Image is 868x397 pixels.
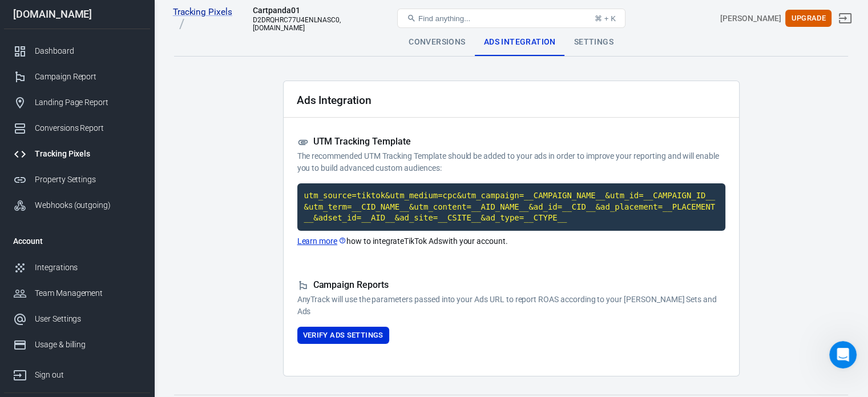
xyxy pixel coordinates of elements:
div: ⌘ + K [595,14,616,23]
button: Upgrade [785,10,831,27]
button: Find anything...⌘ + K [397,9,625,28]
div: Webhooks (outgoing) [35,199,141,211]
div: Campaign Report [35,71,141,83]
div: D2DRQHRC77U4ENLNASC0, bioslim.site [253,16,393,32]
a: Property Settings [4,167,150,193]
div: Property Settings [35,174,141,186]
span: Find anything... [418,14,470,23]
div: Sign out [35,369,141,381]
a: Dashboard [4,38,150,64]
div: Team Management [35,287,141,299]
div: Dashboard [35,45,141,57]
a: Conversions Report [4,115,150,141]
div: Conversions Report [35,122,141,134]
a: Usage & billing [4,332,150,358]
div: [DOMAIN_NAME] [4,9,150,19]
p: The recommended UTM Tracking Template should be added to your ads in order to improve your report... [297,150,725,174]
a: Landing Page Report [4,90,150,115]
h2: Ads Integration [297,94,372,106]
p: how to integrate TikTok Ads with your account. [297,235,725,247]
div: Cartpanda01 [253,5,367,16]
h5: UTM Tracking Template [297,136,725,148]
a: Sign out [4,358,150,388]
div: Tracking Pixels [35,148,141,160]
div: Settings [565,29,623,56]
code: Click to copy [297,183,725,231]
p: AnyTrack will use the parameters passed into your Ads URL to report ROAS according to your [PERSO... [297,294,725,318]
div: Conversions [399,29,474,56]
div: Ads Integration [475,29,565,56]
div: Landing Page Report [35,97,141,109]
button: Verify Ads Settings [297,327,389,344]
div: Account id: 0V08PxNB [720,13,781,25]
a: Tracking Pixels [4,141,150,167]
a: Sign out [831,5,859,32]
a: Campaign Report [4,64,150,90]
li: Account [4,227,150,255]
a: Learn more [297,235,347,247]
iframe: Intercom live chat [829,341,857,368]
div: User Settings [35,313,141,325]
a: User Settings [4,306,150,332]
div: Integrations [35,262,141,274]
a: Tracking Pixels [173,6,244,30]
div: Usage & billing [35,339,141,351]
h5: Campaign Reports [297,279,725,291]
a: Webhooks (outgoing) [4,193,150,218]
a: Integrations [4,255,150,280]
a: Team Management [4,280,150,306]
